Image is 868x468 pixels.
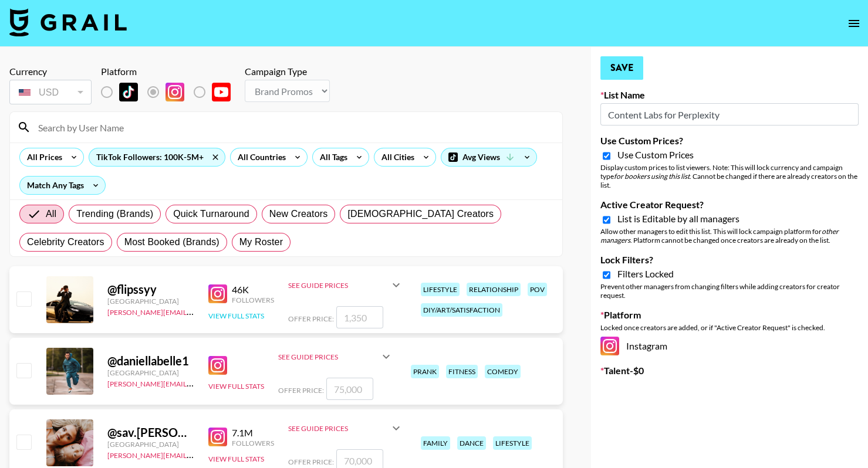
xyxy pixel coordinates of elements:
div: prank [411,365,439,378]
div: See Guide Prices [288,414,403,442]
div: [GEOGRAPHIC_DATA] [107,368,194,377]
div: @ daniellabelle1 [107,354,194,368]
div: lifestyle [493,436,532,450]
span: Use Custom Prices [617,149,694,161]
span: List is Editable by all managers [617,213,739,225]
div: pov [528,283,547,296]
div: relationship [467,283,521,296]
div: Display custom prices to list viewers. Note: This will lock currency and campaign type . Cannot b... [600,163,859,189]
input: 1,350 [336,306,383,328]
div: dance [457,436,486,450]
label: Lock Filters? [600,254,859,266]
img: Instagram [208,284,227,303]
img: Instagram [208,356,227,375]
label: List Name [600,89,859,101]
img: TikTok [119,83,138,101]
div: Allow other managers to edit this list. This will lock campaign platform for . Platform cannot be... [600,227,859,245]
span: Filters Locked [617,268,674,280]
div: Currency is locked to USD [9,77,92,107]
input: 75,000 [326,378,373,400]
img: Instagram [166,83,184,101]
span: Offer Price: [288,457,334,466]
span: Trending (Brands) [76,207,153,221]
div: family [421,436,450,450]
div: List locked to Instagram. [101,80,240,104]
span: Offer Price: [288,314,334,323]
div: lifestyle [421,283,460,296]
span: All [46,207,56,221]
em: for bookers using this list [614,172,690,181]
div: diy/art/satisfaction [421,303,502,317]
a: [PERSON_NAME][EMAIL_ADDRESS][DOMAIN_NAME] [107,377,281,388]
div: USD [12,82,89,103]
div: TikTok Followers: 100K-5M+ [89,148,225,166]
div: Platform [101,66,240,77]
span: New Creators [269,207,328,221]
div: All Prices [20,148,65,166]
div: @ sav.[PERSON_NAME] [107,425,194,440]
div: @ flipssyy [107,282,194,297]
label: Use Custom Prices? [600,135,859,147]
div: Currency [9,66,92,77]
div: See Guide Prices [288,424,389,433]
div: 7.1M [232,427,274,439]
label: Platform [600,309,859,321]
span: Offer Price: [278,386,324,395]
div: Followers [232,296,274,304]
div: All Countries [231,148,288,166]
img: Grail Talent [9,8,127,36]
button: View Full Stats [208,311,264,320]
button: View Full Stats [208,455,264,463]
div: Avg Views [441,148,536,166]
div: comedy [485,365,521,378]
img: Instagram [600,337,619,355]
div: See Guide Prices [278,342,393,371]
div: [GEOGRAPHIC_DATA] [107,440,194,449]
label: Active Creator Request? [600,199,859,211]
div: See Guide Prices [278,352,379,361]
span: Celebrity Creators [27,235,104,249]
div: Campaign Type [245,66,330,77]
div: Followers [232,439,274,447]
span: My Roster [239,235,283,249]
button: Save [600,56,643,80]
img: Instagram [208,428,227,446]
label: Talent - $ 0 [600,365,859,377]
div: See Guide Prices [288,271,403,299]
button: open drawer [842,12,866,35]
div: See Guide Prices [288,281,389,290]
div: All Cities [374,148,417,166]
div: [GEOGRAPHIC_DATA] [107,297,194,306]
span: [DEMOGRAPHIC_DATA] Creators [347,207,494,221]
div: 46K [232,284,274,296]
input: Search by User Name [31,118,555,137]
a: [PERSON_NAME][EMAIL_ADDRESS][DOMAIN_NAME] [107,306,281,317]
div: Match Any Tags [20,177,105,194]
a: [PERSON_NAME][EMAIL_ADDRESS][DOMAIN_NAME] [107,449,281,460]
img: YouTube [212,83,231,101]
div: fitness [446,365,478,378]
div: Locked once creators are added, or if "Active Creator Request" is checked. [600,323,859,332]
div: Prevent other managers from changing filters while adding creators for creator request. [600,282,859,300]
button: View Full Stats [208,382,264,391]
div: All Tags [313,148,350,166]
em: other managers [600,227,839,245]
div: Instagram [600,337,859,355]
span: Quick Turnaround [173,207,249,221]
span: Most Booked (Brands) [124,235,219,249]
